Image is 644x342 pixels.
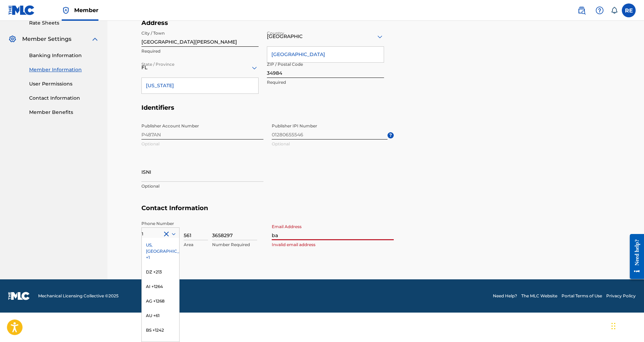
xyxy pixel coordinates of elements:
[267,79,384,85] p: Required
[142,265,179,279] div: DZ +213
[29,80,99,88] a: User Permissions
[521,293,557,299] a: The MLC Website
[622,3,636,17] div: User Menu
[184,242,208,248] p: Area
[8,292,30,300] img: logo
[142,294,179,308] div: AG +1268
[141,48,259,54] p: Required
[267,26,284,36] label: Country
[141,57,174,67] label: State / Province
[29,52,99,59] a: Banking Information
[142,238,179,265] div: US, [GEOGRAPHIC_DATA] +1
[29,109,99,116] a: Member Benefits
[267,47,384,62] div: [GEOGRAPHIC_DATA]
[609,309,644,342] iframe: Chat Widget
[141,183,263,189] p: Optional
[577,6,586,15] img: search
[493,293,517,299] a: Need Help?
[593,3,607,17] div: Help
[29,19,99,27] a: Rate Sheets
[611,7,618,14] div: Notifications
[625,229,644,285] iframe: Resource Center
[142,308,179,323] div: AU +61
[595,6,604,15] img: help
[142,323,179,337] div: BS +1242
[141,204,610,220] h5: Contact Information
[142,279,179,294] div: AI +1264
[29,94,99,102] a: Contact Information
[141,104,610,120] h5: Identifiers
[388,132,394,138] span: ?
[29,66,99,73] a: Member Information
[575,3,589,17] a: Public Search
[562,293,602,299] a: Portal Terms of Use
[142,78,258,93] div: [US_STATE]
[212,242,257,248] p: Number Required
[272,242,394,248] p: Invalid email address
[62,6,70,15] img: Top Rightsholder
[22,35,71,43] span: Member Settings
[611,316,616,336] div: Drag
[91,35,99,43] img: expand
[38,293,119,299] span: Mechanical Licensing Collective © 2025
[606,293,636,299] a: Privacy Policy
[8,35,17,43] img: Member Settings
[8,5,35,15] img: MLC Logo
[141,19,394,27] h5: Address
[74,6,98,14] span: Member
